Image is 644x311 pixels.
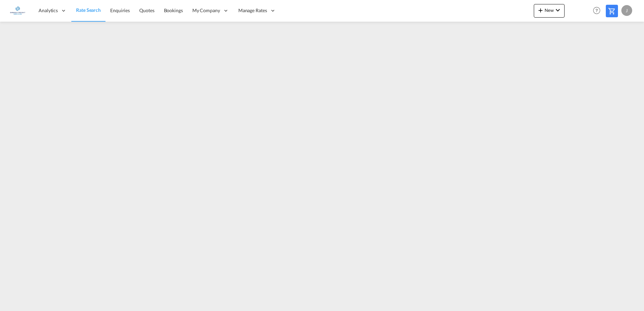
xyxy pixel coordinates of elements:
span: New [536,7,562,13]
span: Enquiries [110,7,130,13]
span: Help [591,5,602,16]
button: icon-plus 400-fgNewicon-chevron-down [534,4,565,18]
div: J [621,5,632,16]
div: Help [591,5,606,17]
span: Quotes [139,7,154,13]
span: My Company [192,7,220,14]
span: Bookings [164,7,183,13]
span: Rate Search [76,7,101,13]
span: Analytics [39,7,58,14]
span: Manage Rates [238,7,267,14]
md-icon: icon-plus 400-fg [536,6,545,14]
md-icon: icon-chevron-down [554,6,562,14]
img: e1326340b7c511ef854e8d6a806141ad.jpg [10,3,25,18]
